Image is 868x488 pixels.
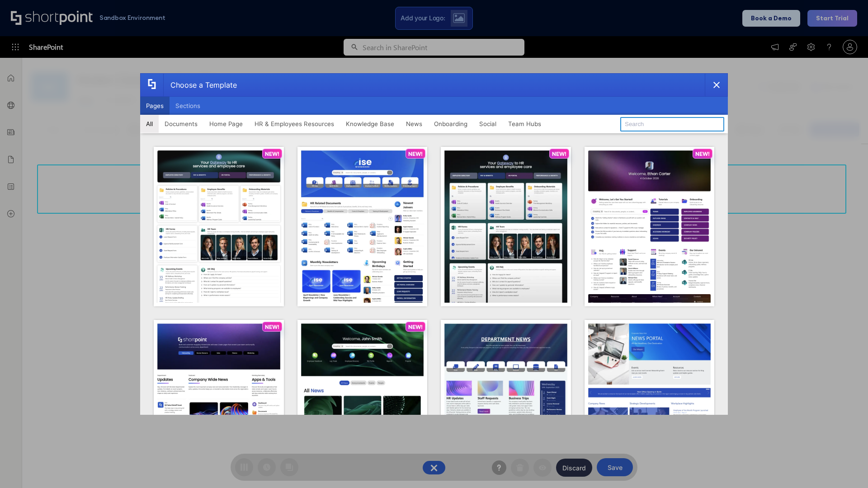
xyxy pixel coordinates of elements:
button: Documents [159,115,203,133]
div: Choose a Template [163,74,237,96]
button: Onboarding [428,115,473,133]
iframe: Chat Widget [823,445,868,488]
button: Home Page [203,115,249,133]
button: Knowledge Base [340,115,400,133]
button: Sections [170,97,206,115]
button: All [140,115,159,133]
button: Pages [140,97,170,115]
button: Social [473,115,502,133]
div: template selector [140,73,728,415]
button: HR & Employees Resources [249,115,340,133]
button: News [400,115,428,133]
p: NEW! [552,150,566,157]
button: Team Hubs [502,115,547,133]
p: NEW! [265,324,279,330]
p: NEW! [695,150,710,157]
p: NEW! [408,150,423,157]
input: Search [620,117,724,131]
p: NEW! [408,324,423,330]
p: NEW! [265,150,279,157]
